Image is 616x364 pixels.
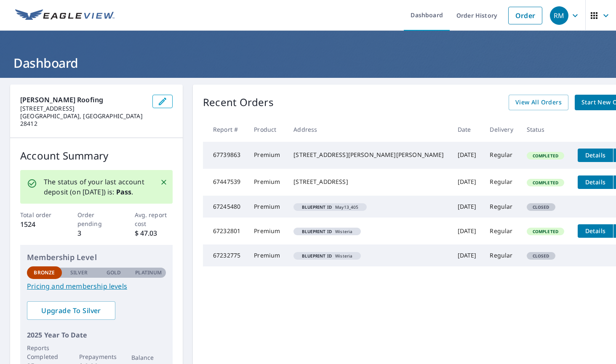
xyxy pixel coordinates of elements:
p: 1524 [20,219,59,229]
th: Status [520,117,571,142]
em: Blueprint ID [302,229,332,234]
p: Bronze [34,269,55,276]
p: Gold [107,269,121,276]
div: [STREET_ADDRESS] [293,178,444,186]
b: Pass [116,187,132,197]
em: Blueprint ID [302,254,332,258]
img: EV Logo [15,9,115,22]
p: The status of your last account deposit (on [DATE]) is: . [44,177,150,197]
span: Wisteria [297,229,357,234]
p: Balance [131,353,166,362]
td: Regular [483,196,520,218]
div: [STREET_ADDRESS][PERSON_NAME][PERSON_NAME] [293,151,444,159]
p: Order pending [77,210,116,228]
td: Regular [483,142,520,169]
p: 2025 Year To Date [27,330,166,340]
span: Completed [528,153,563,159]
td: 67232801 [203,218,247,244]
p: Avg. report cost [135,210,173,228]
span: View All Orders [515,97,562,108]
td: Premium [247,196,287,218]
h1: Dashboard [10,54,606,72]
td: Premium [247,244,287,266]
p: 3 [77,228,116,238]
span: Wisteria [297,254,357,258]
p: Total order [20,210,59,219]
span: Closed [528,204,555,210]
p: $ 47.03 [135,228,173,238]
td: Regular [483,244,520,266]
button: detailsBtn-67232801 [578,224,613,238]
p: Silver [70,269,88,276]
p: Platinum [135,269,162,276]
p: Membership Level [27,252,166,263]
td: 67447539 [203,169,247,196]
th: Product [247,117,287,142]
span: Closed [528,253,555,259]
td: Premium [247,169,287,196]
td: 67232775 [203,244,247,266]
button: detailsBtn-67739863 [578,149,613,162]
span: Upgrade To Silver [34,306,109,315]
button: Close [158,177,169,188]
td: [DATE] [451,169,483,196]
p: Recent Orders [203,95,274,110]
td: Premium [247,142,287,169]
p: Reports Completed [27,343,62,361]
div: RM [550,6,568,25]
a: Order [508,7,542,24]
td: [DATE] [451,142,483,169]
span: Completed [528,228,563,234]
em: Blueprint ID [302,205,332,209]
p: Account Summary [20,148,173,163]
td: 67739863 [203,142,247,169]
td: Premium [247,218,287,244]
td: [DATE] [451,196,483,218]
button: detailsBtn-67447539 [578,175,613,189]
th: Date [451,117,483,142]
th: Report # [203,117,247,142]
a: View All Orders [509,95,568,110]
th: Address [287,117,451,142]
a: Pricing and membership levels [27,281,166,291]
span: Completed [528,180,563,186]
td: [DATE] [451,218,483,244]
th: Delivery [483,117,520,142]
p: [GEOGRAPHIC_DATA], [GEOGRAPHIC_DATA] 28412 [20,112,146,128]
td: 67245480 [203,196,247,218]
p: [STREET_ADDRESS] [20,105,146,112]
td: Regular [483,169,520,196]
span: Details [583,227,608,235]
td: [DATE] [451,244,483,266]
p: Prepayments [79,352,114,361]
span: May13_405 [297,205,363,209]
a: Upgrade To Silver [27,301,115,320]
span: Details [583,178,608,186]
span: Details [583,151,608,159]
td: Regular [483,218,520,244]
p: [PERSON_NAME] Roofing [20,95,146,105]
